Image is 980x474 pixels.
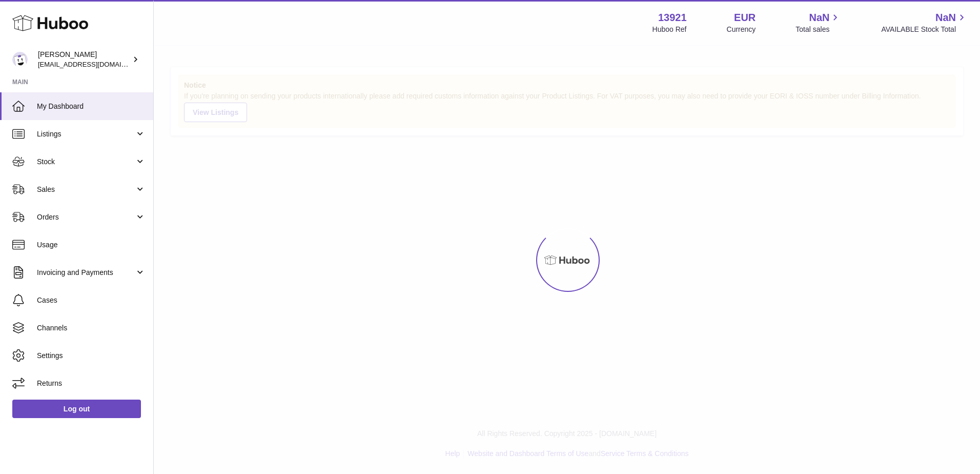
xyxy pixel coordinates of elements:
span: Stock [37,157,135,167]
strong: EUR [734,11,756,25]
span: NaN [935,11,956,25]
span: Invoicing and Payments [37,268,135,278]
div: Huboo Ref [652,25,687,34]
img: internalAdmin-13921@internal.huboo.com [12,52,28,67]
span: [EMAIL_ADDRESS][DOMAIN_NAME] [38,60,151,68]
span: Channels [37,323,146,333]
span: Orders [37,212,135,222]
strong: 13921 [658,11,687,25]
span: Usage [37,240,146,250]
div: [PERSON_NAME] [38,50,130,69]
a: NaN AVAILABLE Stock Total [881,11,968,34]
span: Sales [37,185,135,194]
span: Total sales [795,25,841,34]
a: NaN Total sales [795,11,841,34]
div: Currency [727,25,756,34]
span: My Dashboard [37,102,146,111]
span: AVAILABLE Stock Total [881,25,968,34]
span: NaN [809,11,829,25]
span: Settings [37,351,146,361]
a: Log out [12,400,141,418]
span: Cases [37,295,146,305]
span: Listings [37,129,135,139]
span: Returns [37,379,146,388]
